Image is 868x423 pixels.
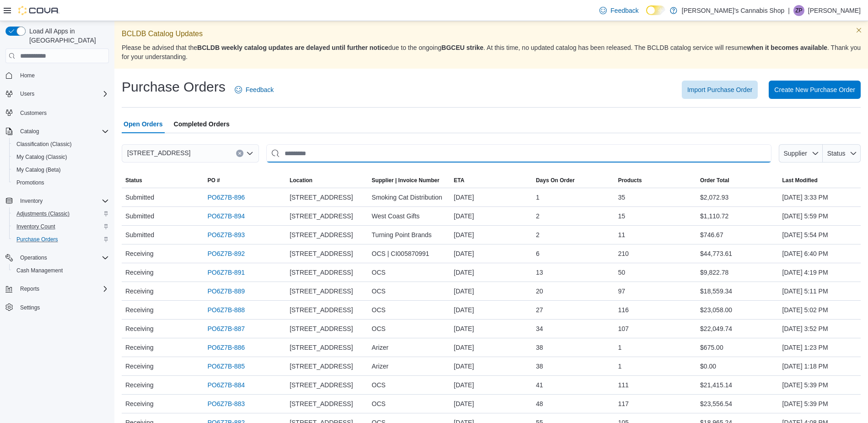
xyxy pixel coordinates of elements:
[16,70,109,81] span: Home
[290,192,353,203] span: [STREET_ADDRESS]
[618,177,642,184] span: Products
[788,5,790,16] p: |
[13,177,109,188] span: Promotions
[368,376,450,394] div: OCS
[125,229,154,240] span: Submitted
[450,376,532,394] div: [DATE]
[2,125,113,138] button: Catalog
[9,264,113,277] button: Cash Management
[125,248,153,259] span: Receiving
[2,195,113,207] button: Inventory
[368,357,450,375] div: Arizer
[20,109,47,117] span: Customers
[16,283,109,294] span: Reports
[16,223,55,230] span: Inventory Count
[793,5,804,16] div: Zahra Parisa Kamalvandy
[596,1,642,20] a: Feedback
[536,267,543,278] span: 13
[13,265,109,276] span: Cash Management
[207,211,245,222] a: PO6Z7B-894
[122,173,204,188] button: Status
[536,361,543,372] span: 38
[290,361,353,372] span: [STREET_ADDRESS]
[696,320,778,338] div: $22,049.74
[450,188,532,206] div: [DATE]
[2,282,113,295] button: Reports
[696,338,778,357] div: $675.00
[16,153,67,161] span: My Catalog (Classic)
[618,267,625,278] span: 50
[784,150,807,157] span: Supplier
[125,342,153,353] span: Receiving
[779,357,861,375] div: [DATE] 1:18 PM
[207,361,245,372] a: PO6Z7B-885
[682,5,784,16] p: [PERSON_NAME]'s Cannabis Shop
[125,398,153,409] span: Receiving
[827,150,846,157] span: Status
[16,195,109,206] span: Inventory
[125,361,153,372] span: Receiving
[368,338,450,357] div: Arizer
[207,229,245,240] a: PO6Z7B-893
[779,207,861,225] div: [DATE] 5:59 PM
[9,176,113,189] button: Promotions
[9,207,113,220] button: Adjustments (Classic)
[682,81,758,99] button: Import Purchase Order
[536,286,543,297] span: 20
[13,234,109,245] span: Purchase Orders
[779,320,861,338] div: [DATE] 3:52 PM
[696,282,778,300] div: $18,559.34
[16,195,46,206] button: Inventory
[442,44,484,51] strong: BGCEU strike
[454,177,464,184] span: ETA
[246,85,274,94] span: Feedback
[207,177,220,184] span: PO #
[368,263,450,282] div: OCS
[450,338,532,357] div: [DATE]
[16,302,43,313] a: Settings
[536,229,539,240] span: 2
[26,27,109,45] span: Load All Apps in [GEOGRAPHIC_DATA]
[13,164,65,175] a: My Catalog (Beta)
[16,302,109,313] span: Settings
[16,252,109,263] span: Operations
[368,207,450,225] div: West Coast Gifts
[774,85,855,94] span: Create New Purchase Order
[779,173,861,188] button: Last Modified
[207,286,245,297] a: PO6Z7B-889
[372,177,439,184] span: Supplier | Invoice Number
[696,173,778,188] button: Order Total
[769,81,861,99] button: Create New Purchase Order
[696,244,778,263] div: $44,773.61
[9,151,113,163] button: My Catalog (Classic)
[125,211,154,222] span: Submitted
[290,323,353,334] span: [STREET_ADDRESS]
[368,244,450,263] div: OCS | CI005870991
[20,90,34,98] span: Users
[290,177,313,184] div: Location
[618,304,629,315] span: 116
[450,226,532,244] div: [DATE]
[20,128,39,135] span: Catalog
[125,177,142,184] span: Status
[13,164,109,175] span: My Catalog (Beta)
[450,282,532,300] div: [DATE]
[125,267,153,278] span: Receiving
[747,44,827,51] strong: when it becomes available
[16,141,72,148] span: Classification (Classic)
[20,197,43,205] span: Inventory
[779,263,861,282] div: [DATE] 4:19 PM
[125,192,154,203] span: Submitted
[536,192,539,203] span: 1
[13,208,73,219] a: Adjustments (Classic)
[207,398,245,409] a: PO6Z7B-883
[16,126,109,137] span: Catalog
[122,78,226,96] h1: Purchase Orders
[618,323,629,334] span: 107
[687,85,752,94] span: Import Purchase Order
[536,177,575,184] span: Days On Order
[779,376,861,394] div: [DATE] 5:39 PM
[207,267,245,278] a: PO6Z7B-891
[207,192,245,203] a: PO6Z7B-896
